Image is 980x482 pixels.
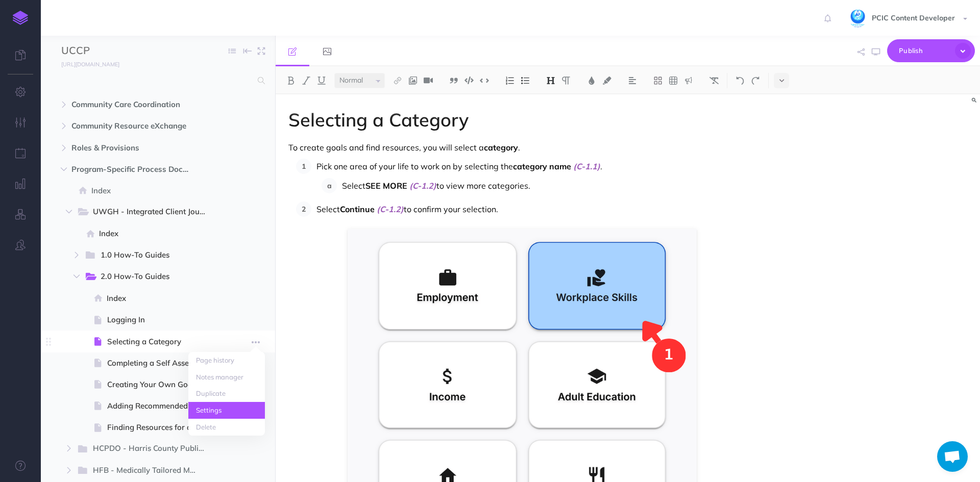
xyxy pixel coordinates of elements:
img: Add image button [408,77,418,85]
h1: Selecting a Category [288,110,756,130]
img: Alignment dropdown menu button [628,77,637,85]
span: (C-1.2) [377,204,404,214]
span: Adding Recommended Goals [107,400,214,412]
strong: Continue [340,204,375,214]
img: dRQN1hrEG1J5t3n3qbq3RfHNZNloSxXOgySS45Hu.jpg [849,10,867,28]
span: PCIC Content Developer [867,13,960,22]
img: Ordered list button [505,77,514,85]
span: Index [99,227,214,240]
span: Completing a Self Assessment [107,357,214,369]
span: Logging In [107,314,214,326]
a: Duplicate [188,385,265,402]
img: Headings dropdown button [546,77,555,85]
input: Search [61,71,252,90]
span: Publish [899,43,950,59]
strong: category [484,142,518,153]
strong: SEE MORE [365,181,407,191]
img: Inline code button [480,77,489,84]
img: Unordered list button [521,77,530,85]
span: 2.0 How-To Guides [101,270,199,284]
p: Select to confirm your selection. [316,201,756,217]
img: logo-mark.svg [13,11,28,25]
div: Open chat [937,441,968,472]
a: Page history [188,352,265,369]
strong: category name [513,161,571,171]
img: Clear styles button [709,77,719,85]
span: (C-1.1) [573,161,600,171]
img: Add video button [424,77,433,85]
a: Settings [188,402,265,419]
img: Blockquote button [449,77,458,85]
p: To create goals and find resources, you will select a . [288,141,756,154]
a: Delete [188,419,265,436]
span: Finding Resources for a Goal [107,421,214,434]
span: Roles & Provisions [71,142,201,154]
span: UWGH - Integrated Client Journey [93,206,215,219]
img: Paragraph button [561,77,571,85]
img: Underline button [317,77,326,85]
span: Index [107,292,214,305]
span: Program-Specific Process Documentation [71,163,201,175]
img: Undo [736,77,745,85]
span: Community Resource eXchange [71,120,201,132]
span: HCPDO - Harris County Public Defender's Office [93,442,215,455]
img: Bold button [286,77,296,85]
a: Notes manager [188,369,265,386]
img: Callout dropdown menu button [684,77,693,85]
button: Publish [887,39,975,62]
img: Code block button [464,77,474,84]
img: Redo [751,77,760,85]
img: Link button [393,77,402,85]
span: (C-1.2) [409,181,436,191]
img: Text color button [587,77,596,85]
small: [URL][DOMAIN_NAME] [61,61,119,68]
p: Select to view more categories. [342,178,756,193]
input: Documentation Name [61,43,181,59]
span: 1.0 How-To Guides [101,249,199,262]
span: Selecting a Category [107,336,214,348]
span: Creating Your Own Goal [107,378,214,391]
img: Text background color button [602,77,611,85]
span: Index [91,185,214,197]
span: Community Care Coordination [71,98,201,111]
img: Create table button [669,77,678,85]
span: HFB - Medically Tailored Meals [93,464,208,477]
p: Pick one area of your life to work on by selecting the . [316,159,756,174]
a: [URL][DOMAIN_NAME] [41,59,130,69]
img: Italic button [302,77,311,85]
